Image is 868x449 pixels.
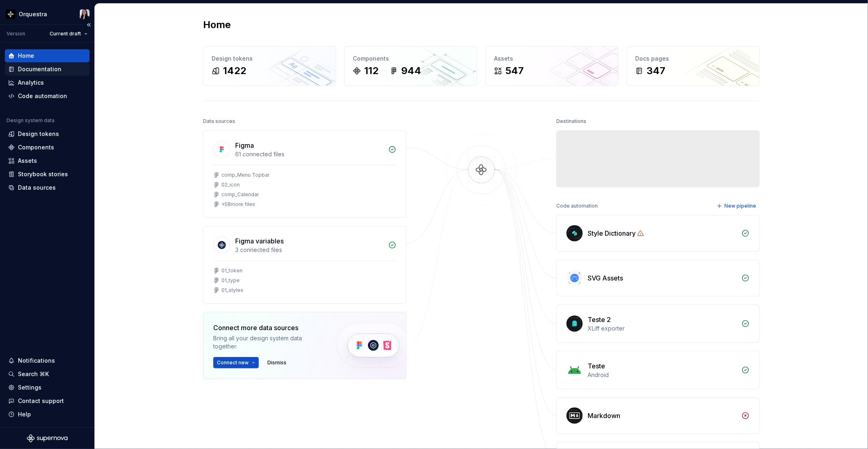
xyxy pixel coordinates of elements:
[344,46,477,86] a: Components112944
[18,52,34,60] div: Home
[18,184,56,192] div: Data sources
[213,357,259,368] button: Connect new
[217,359,249,366] span: Connect new
[588,371,737,379] div: Android
[27,434,68,442] svg: Supernova Logo
[203,18,231,31] h2: Home
[203,46,336,86] a: Design tokens1422
[5,381,90,394] a: Settings
[19,10,47,18] div: Orquestra
[556,200,598,212] div: Code automation
[401,64,421,77] div: 944
[588,411,620,421] div: Markdown
[83,19,94,31] button: Collapse sidebar
[235,236,284,246] div: Figma variables
[18,410,31,418] div: Help
[267,359,286,366] span: Dismiss
[5,354,90,367] button: Notifications
[556,116,586,127] div: Destinations
[18,370,49,378] div: Search ⌘K
[353,55,469,63] div: Components
[80,9,90,19] img: Isabela Braga
[18,130,59,138] div: Design tokens
[18,357,55,365] div: Notifications
[364,64,378,77] div: 112
[221,201,255,208] div: + 58 more files
[223,64,246,77] div: 1422
[18,65,61,73] div: Documentation
[5,127,90,140] a: Design tokens
[46,28,91,39] button: Current draft
[647,64,665,77] div: 347
[203,130,407,218] a: Figma61 connected filescomp_Menu Topbar02_iconcomp_Calendar+58more files
[18,157,37,165] div: Assets
[494,55,610,63] div: Assets
[588,315,611,324] div: Teste 2
[627,46,760,86] a: Docs pages347
[213,334,323,350] div: Bring all your design system data together.
[221,287,243,293] div: 01_styles
[5,181,90,194] a: Data sources
[714,200,760,212] button: New pipeline
[5,154,90,167] a: Assets
[588,273,623,283] div: SVG Assets
[588,228,636,238] div: Style Dictionary
[203,116,235,127] div: Data sources
[7,117,55,124] div: Design system data
[221,182,240,188] div: 02_icon
[235,246,383,254] div: 3 connected files
[5,394,90,407] button: Contact support
[588,324,737,333] div: XLiff exporter
[50,31,81,37] span: Current draft
[18,79,44,87] div: Analytics
[221,277,240,284] div: 01_type
[18,143,54,151] div: Components
[588,361,605,371] div: Teste
[5,63,90,76] a: Documentation
[5,408,90,421] button: Help
[5,76,90,89] a: Analytics
[18,397,64,405] div: Contact support
[18,170,68,178] div: Storybook stories
[221,267,243,274] div: 01_token
[213,323,323,333] div: Connect more data sources
[5,368,90,381] button: Search ⌘K
[2,5,93,23] button: OrquestraIsabela Braga
[724,203,756,209] span: New pipeline
[5,49,90,62] a: Home
[6,9,15,19] img: 2d16a307-6340-4442-b48d-ad77c5bc40e7.png
[221,172,269,178] div: comp_Menu Topbar
[18,92,67,100] div: Code automation
[5,141,90,154] a: Components
[7,31,25,37] div: Version
[5,168,90,181] a: Storybook stories
[485,46,619,86] a: Assets547
[235,140,254,150] div: Figma
[635,55,751,63] div: Docs pages
[203,226,407,304] a: Figma variables3 connected files01_token01_type01_styles
[264,357,290,368] button: Dismiss
[505,64,524,77] div: 547
[221,191,259,198] div: comp_Calendar
[235,150,383,158] div: 61 connected files
[18,383,42,392] div: Settings
[212,55,328,63] div: Design tokens
[5,90,90,103] a: Code automation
